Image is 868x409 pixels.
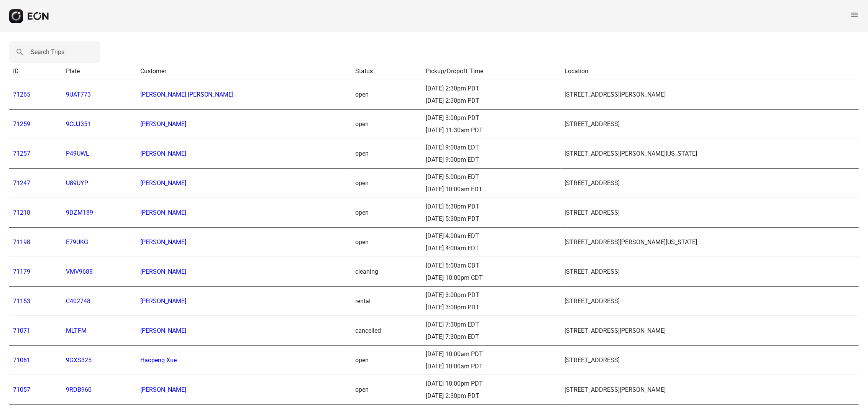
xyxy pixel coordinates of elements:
[140,209,186,216] a: [PERSON_NAME]
[140,238,186,246] a: [PERSON_NAME]
[140,356,177,364] a: Haopeng Xue
[140,327,186,334] a: [PERSON_NAME]
[850,10,859,20] span: menu
[426,172,557,182] div: [DATE] 5:00pm EDT
[426,155,557,164] div: [DATE] 9:00pm EDT
[140,91,234,98] a: [PERSON_NAME] [PERSON_NAME]
[351,110,422,139] td: open
[66,297,90,305] a: C402748
[561,63,859,80] th: Location
[426,273,557,283] div: [DATE] 10:00pm CDT
[426,96,557,105] div: [DATE] 2:30pm PDT
[13,150,30,157] a: 71257
[13,327,30,334] a: 71071
[13,238,30,246] a: 71198
[13,297,30,305] a: 71153
[561,169,859,198] td: [STREET_ADDRESS]
[351,139,422,169] td: open
[136,63,351,80] th: Customer
[13,356,30,364] a: 71061
[561,198,859,228] td: [STREET_ADDRESS]
[66,91,91,98] a: 9UAT773
[561,316,859,346] td: [STREET_ADDRESS][PERSON_NAME]
[426,113,557,123] div: [DATE] 3:00pm PDT
[66,356,92,364] a: 9GXS325
[140,386,186,393] a: [PERSON_NAME]
[561,287,859,316] td: [STREET_ADDRESS]
[140,297,186,305] a: [PERSON_NAME]
[66,179,88,187] a: U89UYP
[426,202,557,211] div: [DATE] 6:30pm PDT
[66,120,91,128] a: 9CUJ351
[351,375,422,405] td: open
[561,139,859,169] td: [STREET_ADDRESS][PERSON_NAME][US_STATE]
[351,169,422,198] td: open
[13,386,30,393] a: 71057
[13,179,30,187] a: 71247
[66,209,93,216] a: 9DZM189
[426,261,557,270] div: [DATE] 6:00am CDT
[351,257,422,287] td: cleaning
[351,63,422,80] th: Status
[62,63,136,80] th: Plate
[561,375,859,405] td: [STREET_ADDRESS][PERSON_NAME]
[426,244,557,253] div: [DATE] 4:00am EDT
[561,257,859,287] td: [STREET_ADDRESS]
[426,185,557,194] div: [DATE] 10:00am EDT
[351,316,422,346] td: cancelled
[13,120,30,128] a: 71259
[140,268,186,275] a: [PERSON_NAME]
[561,346,859,375] td: [STREET_ADDRESS]
[66,386,92,393] a: 9RDB960
[13,91,30,98] a: 71265
[426,126,557,135] div: [DATE] 11:30am PDT
[426,214,557,223] div: [DATE] 5:30pm PDT
[140,150,186,157] a: [PERSON_NAME]
[351,228,422,257] td: open
[66,150,89,157] a: P49UWL
[561,80,859,110] td: [STREET_ADDRESS][PERSON_NAME]
[140,120,186,128] a: [PERSON_NAME]
[66,268,93,275] a: VMV9688
[13,268,30,275] a: 71179
[426,350,557,359] div: [DATE] 10:00am PDT
[561,110,859,139] td: [STREET_ADDRESS]
[426,303,557,312] div: [DATE] 3:00pm PDT
[426,291,557,300] div: [DATE] 3:00pm PDT
[426,391,557,401] div: [DATE] 2:30pm PDT
[426,379,557,388] div: [DATE] 10:00pm PDT
[66,327,87,334] a: MLTFM
[426,143,557,152] div: [DATE] 9:00am EDT
[351,287,422,316] td: rental
[31,48,64,57] label: Search Trips
[9,63,62,80] th: ID
[561,228,859,257] td: [STREET_ADDRESS][PERSON_NAME][US_STATE]
[140,179,186,187] a: [PERSON_NAME]
[422,63,561,80] th: Pickup/Dropoff Time
[13,209,30,216] a: 71218
[426,332,557,342] div: [DATE] 7:30pm EDT
[66,238,88,246] a: E79UKG
[426,84,557,93] div: [DATE] 2:30pm PDT
[426,362,557,371] div: [DATE] 10:00am PDT
[426,232,557,241] div: [DATE] 4:00am EDT
[351,80,422,110] td: open
[351,198,422,228] td: open
[351,346,422,375] td: open
[426,320,557,329] div: [DATE] 7:30pm EDT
